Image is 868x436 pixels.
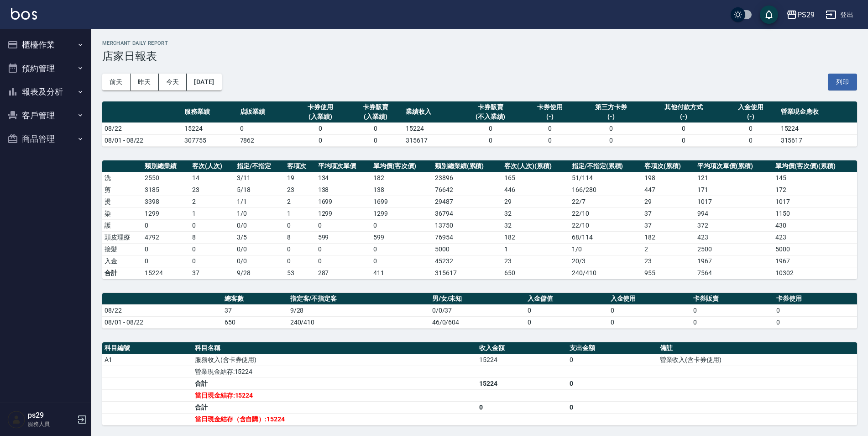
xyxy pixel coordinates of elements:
td: 燙 [102,196,142,207]
td: 240/410 [288,316,430,328]
td: 0 [285,255,315,267]
div: 卡券販賣 [461,102,520,112]
td: 9/28 [288,304,430,316]
button: PS29 [783,5,818,24]
td: 37 [642,219,695,231]
td: A1 [102,354,193,366]
td: 166 / 280 [570,184,642,196]
div: (-) [580,112,642,122]
th: 支出金額 [567,342,658,354]
td: 0 [348,134,403,146]
td: 1 / 0 [235,207,285,219]
td: 14 [190,172,235,184]
td: 0 [567,378,658,389]
button: 前天 [102,74,131,90]
td: 182 [502,231,569,243]
td: 08/01 - 08/22 [102,316,222,328]
img: Person [7,410,26,429]
td: 接髮 [102,243,142,255]
button: 預約管理 [4,57,88,80]
td: 315617 [403,134,459,146]
td: 0 [293,134,348,146]
button: save [760,5,778,24]
td: 5000 [773,243,857,255]
th: 入金使用 [608,293,691,305]
div: (-) [647,112,721,122]
button: 報表及分析 [4,80,88,104]
td: 372 [695,219,773,231]
td: 0 [142,219,190,231]
td: 423 [695,231,773,243]
button: 昨天 [131,74,159,90]
div: (不入業績) [461,112,520,122]
td: 138 [316,184,371,196]
td: 51 / 114 [570,172,642,184]
td: 08/22 [102,304,222,316]
td: 0 / 0 [235,243,285,255]
td: 8 [285,231,315,243]
td: 護 [102,219,142,231]
td: 19 [285,172,315,184]
td: 32 [502,219,569,231]
td: 411 [371,267,433,279]
td: 7862 [238,134,293,146]
td: 240/410 [570,267,642,279]
td: 2 [190,196,235,207]
button: [DATE] [187,74,221,90]
td: 0 [316,243,371,255]
td: 0 [238,122,293,134]
td: 0 [525,316,608,328]
td: 15224 [477,354,567,366]
td: 599 [316,231,371,243]
td: 138 [371,184,433,196]
h2: Merchant Daily Report [102,40,857,46]
td: 0 [285,219,315,231]
div: 卡券販賣 [350,102,401,112]
th: 收入金額 [477,342,567,354]
button: 列印 [828,74,857,90]
div: (入業績) [350,112,401,122]
div: (-) [725,112,776,122]
td: 1967 [695,255,773,267]
div: 卡券使用 [524,102,575,112]
td: 合計 [193,401,477,413]
td: 22 / 10 [570,207,642,219]
td: 37 [222,304,288,316]
td: 2500 [695,243,773,255]
td: 0 [567,354,658,366]
td: 0 / 0 [235,255,285,267]
td: 23896 [433,172,502,184]
table: a dense table [102,101,857,147]
td: 53 [285,267,315,279]
th: 客次(人次) [190,160,235,172]
td: 0 [608,316,691,328]
td: 染 [102,207,142,219]
td: 洗 [102,172,142,184]
td: 315617 [433,267,502,279]
p: 服務人員 [28,420,74,428]
td: 9/28 [235,267,285,279]
th: 男/女/未知 [430,293,525,305]
td: 0 [774,316,857,328]
th: 客項次(累積) [642,160,695,172]
td: 599 [371,231,433,243]
div: 卡券使用 [295,102,346,112]
td: 0 [644,134,723,146]
td: 0 / 0 [235,219,285,231]
td: 45232 [433,255,502,267]
td: 0/0/37 [430,304,525,316]
td: 0 [522,122,577,134]
td: 合計 [193,378,477,389]
td: 0 [577,122,644,134]
th: 入金儲值 [525,293,608,305]
td: 8 [190,231,235,243]
button: 今天 [159,74,187,90]
th: 類別總業績 [142,160,190,172]
td: 3 / 5 [235,231,285,243]
td: 423 [773,231,857,243]
th: 平均項次單價(累積) [695,160,773,172]
td: 430 [773,219,857,231]
td: 76642 [433,184,502,196]
td: 10302 [773,267,857,279]
th: 營業現金應收 [779,101,857,123]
